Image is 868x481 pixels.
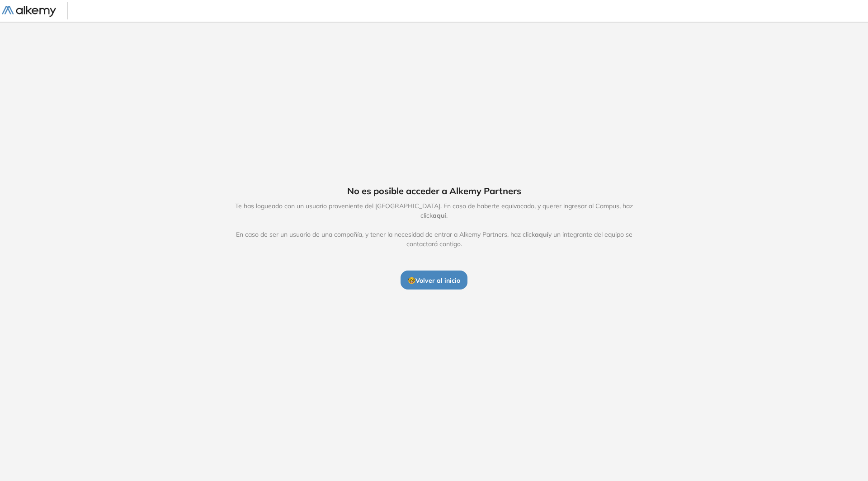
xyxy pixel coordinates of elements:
span: No es posible acceder a Alkemy Partners [347,184,521,198]
span: aquí [433,211,446,219]
span: Te has logueado con un usuario proveniente del [GEOGRAPHIC_DATA]. En caso de haberte equivocado, ... [226,201,642,249]
span: aquí [535,230,548,238]
div: Widget de chat [705,376,868,481]
img: Logo [2,6,56,17]
button: 🤓Volver al inicio [401,271,467,290]
span: 🤓 Volver al inicio [408,276,460,285]
iframe: Chat Widget [705,376,868,481]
